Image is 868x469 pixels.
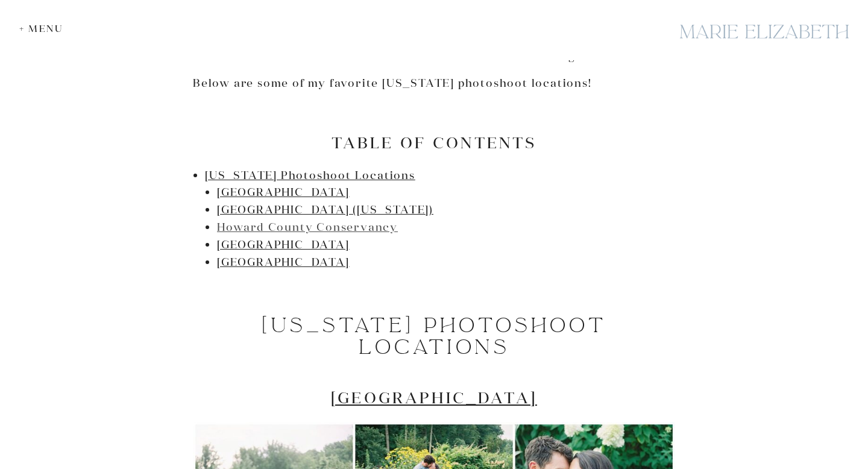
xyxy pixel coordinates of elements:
p: Second, think of the colors and feel that you want in your photos. Are you looking for soft paste... [193,13,675,65]
h1: [US_STATE] Photoshoot Locations [193,315,675,358]
a: [GEOGRAPHIC_DATA] [217,238,350,251]
a: Howard County Conservancy [217,220,398,234]
div: + Menu [19,23,69,34]
a: [GEOGRAPHIC_DATA] [217,255,350,269]
a: [GEOGRAPHIC_DATA] [217,185,350,199]
a: [GEOGRAPHIC_DATA] ([US_STATE]) [217,203,433,216]
h2: Table of Contents [193,133,675,152]
a: [US_STATE] Photoshoot Locations [205,168,415,182]
a: [GEOGRAPHIC_DATA] [331,388,537,408]
p: Below are some of my favorite [US_STATE] photoshoot locations! [193,75,675,92]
